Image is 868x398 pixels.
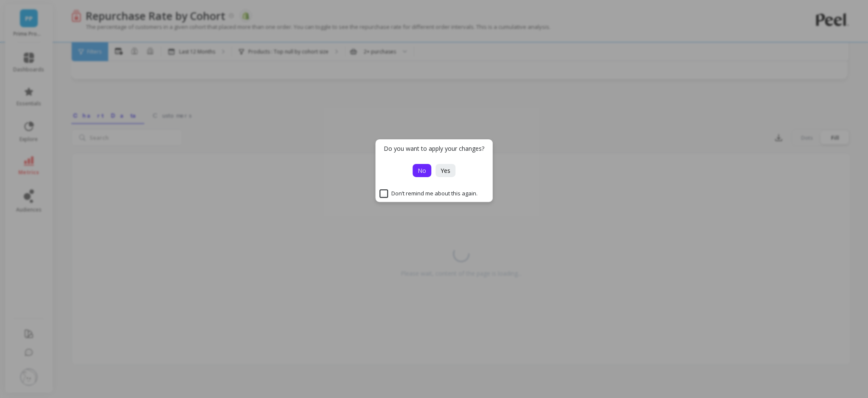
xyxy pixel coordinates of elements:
span: No [418,167,426,175]
button: No [413,164,431,177]
span: Don’t remind me about this again. [379,189,478,198]
span: Yes [441,167,450,175]
button: Yes [435,164,455,177]
p: Do you want to apply your changes? [384,144,484,153]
